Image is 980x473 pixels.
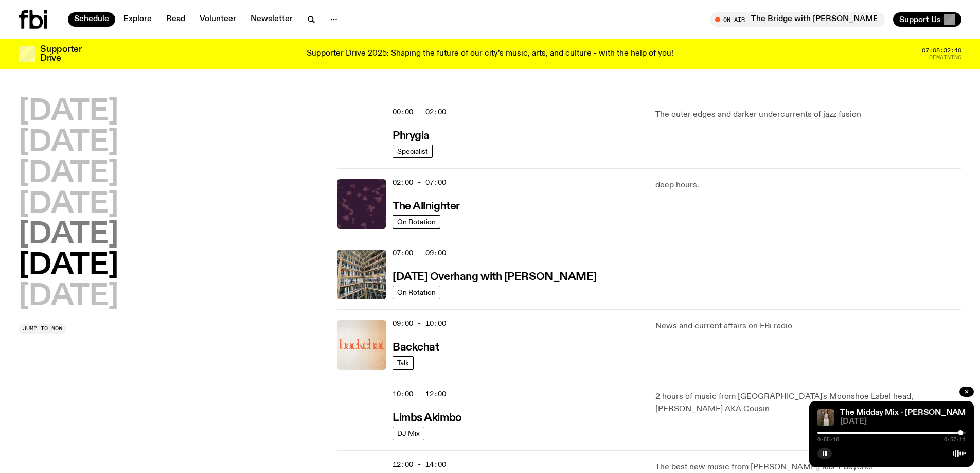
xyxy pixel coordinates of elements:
a: On Rotation [393,286,440,299]
button: On AirThe Bridge with [PERSON_NAME] [710,12,885,27]
a: On Rotation [393,215,440,229]
h3: Backchat [393,342,439,353]
a: Limbs Akimbo [393,411,462,424]
a: Volunteer [193,12,242,27]
button: [DATE] [19,283,118,311]
span: On Rotation [397,218,436,225]
button: [DATE] [19,190,118,219]
button: [DATE] [19,160,118,188]
button: [DATE] [19,252,118,281]
span: [DATE] [840,418,966,426]
h3: [DATE] Overhang with [PERSON_NAME] [393,272,597,283]
span: 12:00 - 14:00 [393,460,446,469]
span: Remaining [929,55,961,60]
h3: Phrygia [393,131,430,142]
p: Supporter Drive 2025: Shaping the future of our city’s music, arts, and culture - with the help o... [307,49,673,59]
p: 2 hours of music from [GEOGRAPHIC_DATA]'s Moonshoe Label head, [PERSON_NAME] AKA Cousin [655,391,961,415]
h3: Supporter Drive [40,45,81,63]
a: Schedule [68,12,115,27]
p: The outer edges and darker undercurrents of jazz fusion [655,109,961,121]
h3: Limbs Akimbo [393,413,462,424]
span: 07:00 - 09:00 [393,248,446,258]
span: 10:00 - 12:00 [393,389,446,399]
a: The Allnighter [393,199,460,212]
span: On Rotation [397,288,436,296]
span: DJ Mix [397,429,420,437]
button: Jump to now [19,324,66,334]
button: Support Us [893,12,961,27]
span: Support Us [899,15,941,24]
a: Explore [117,12,158,27]
a: [DATE] Overhang with [PERSON_NAME] [393,270,597,283]
img: A greeny-grainy film photo of Bela, John and Bindi at night. They are standing in a backyard on g... [337,109,386,158]
a: DJ Mix [393,427,424,440]
a: The Midday Mix - [PERSON_NAME] [840,409,973,417]
span: 07:08:32:40 [922,48,961,54]
span: 0:57:11 [944,437,966,442]
span: Specialist [397,147,428,155]
img: A corner shot of the fbi music library [337,250,386,299]
button: [DATE] [19,221,118,250]
button: [DATE] [19,98,118,127]
a: Phrygia [393,129,430,142]
a: Specialist [393,145,433,158]
p: News and current affairs on FBi radio [655,320,961,332]
span: 0:55:16 [817,437,839,442]
span: Jump to now [23,326,62,331]
a: Newsletter [244,12,299,27]
span: 02:00 - 07:00 [393,178,446,187]
span: Talk [397,359,409,366]
img: Jackson sits at an outdoor table, legs crossed and gazing at a black and brown dog also sitting a... [337,391,386,440]
h3: The Allnighter [393,201,460,212]
p: deep hours. [655,179,961,191]
a: Talk [393,356,414,370]
a: Backchat [393,340,439,353]
a: Read [160,12,191,27]
span: 09:00 - 10:00 [393,319,446,328]
span: 00:00 - 02:00 [393,107,446,117]
button: [DATE] [19,129,118,157]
